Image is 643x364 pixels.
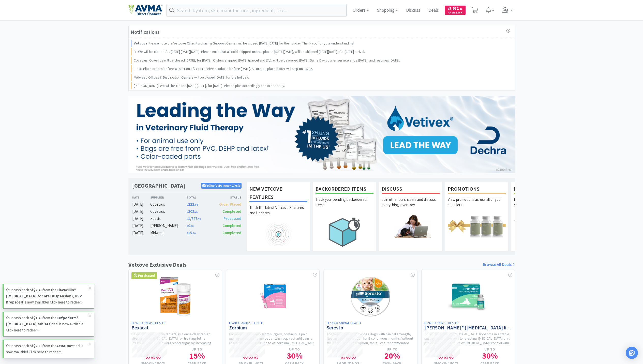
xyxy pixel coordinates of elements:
strong: Vetcove: [134,41,148,45]
span: 1,747 [187,216,201,221]
div: [DATE] [132,230,151,236]
a: [DATE]Midwest$15.00Completed [132,230,242,236]
div: Covetrus [150,201,187,207]
span: $ [187,224,188,228]
a: [DATE]Covetrus$202.25Completed [132,208,242,215]
p: Track your pending backordered items [316,197,373,215]
span: Completed [222,230,241,235]
span: . 25 [194,210,198,214]
span: $ [187,210,188,214]
p: Your cash back of from the deal is now available! Click here to redeem. [6,287,89,305]
h1: Vetcove Exclusive Deals [128,260,187,269]
strong: Clavacillin® ([MEDICAL_DATA] for oral suspension), USP Drops [6,287,82,305]
input: Search by item, sku, manufacturer, ingredient, size... [167,4,347,16]
p: [PERSON_NAME]: We will be closed [DATE][DATE], for [DATE]. Please plan accordingly and order early. [134,83,285,88]
div: Midwest [150,230,187,236]
span: $ [448,7,449,10]
h1: 15 % [175,352,219,360]
p: View promotions across all of your suppliers [448,197,506,215]
span: Order Placed [219,202,241,207]
a: Discuss [404,8,422,13]
p: Track the latest Vetcove Features and Updates [249,205,307,223]
p: Join other purchasers and discuss everything inventory [382,197,440,215]
h4: Up to [468,347,512,352]
span: Completed [222,223,241,228]
div: Open Intercom Messenger [626,347,638,359]
p: Covetrus: Covetrus will be closed [DATE], for [DATE]. Orders shipped [DATE] (parcel and LTL), wil... [134,57,400,63]
a: [DATE]Covetrus$222.64Order Placed [132,201,242,207]
div: [DATE] [132,208,151,215]
img: 6bcff1d5513c4292bcae26201ab6776f.jpg [128,96,515,173]
a: Deals [426,8,441,13]
div: Total [187,195,214,200]
span: 5,612 [448,6,462,11]
h1: Discuss [382,185,440,194]
h1: New Vetcove Features [249,185,307,202]
span: Processed [223,216,241,221]
h3: Notifications [131,28,160,36]
img: hero_backorders.png [316,215,373,249]
h1: 30 % [468,352,512,360]
p: Request free samples on the newest veterinary products [514,197,572,215]
span: 0 [187,223,193,228]
strong: $1.40 [33,315,42,320]
h1: Free Samples [514,185,572,194]
span: $ [187,232,188,235]
p: Please note the Vetcove Clinic Purchasing Support Center will be closed [DATE][DATE] for the holi... [134,40,354,46]
span: $ [187,217,188,221]
a: $5,612.21Cash Back [445,3,466,17]
a: Backordered ItemsTrack your pending backordered items [313,182,376,251]
span: . 50 [197,217,201,221]
h1: Promotions [448,185,506,194]
h4: Up to [370,347,414,352]
span: . 64 [194,203,198,206]
h4: Up to [175,347,219,352]
a: Free SamplesRequest free samples on the newest veterinary products [511,182,575,251]
span: Cash Back [448,11,462,15]
a: PromotionsView promotions across all of your suppliers [445,182,509,251]
h1: 30 % [273,352,317,360]
div: Date [132,195,151,200]
p: Idexx: Place orders before 6:00 ET on 8/27 to receive products before [DATE]. All orders placed a... [134,66,313,71]
h4: Up to [273,347,317,352]
strong: $2.40 [33,287,42,292]
p: Your cash back of from the deal is now available! Click here to redeem. [6,343,89,355]
div: Supplier [150,195,187,200]
div: [DATE] [132,216,151,222]
a: DiscussJoin other purchasers and discuss everything inventory [379,182,442,251]
span: . 00 [190,224,193,228]
a: Browse All Deals [483,261,515,268]
div: Status [214,195,242,200]
div: [DATE] [132,201,151,207]
h1: Backordered Items [316,185,373,194]
div: [PERSON_NAME] [150,223,187,229]
a: [DATE]Zoetis$1,747.50Processed [132,216,242,222]
strong: AYRADIA™ [56,343,73,348]
span: . 21 [459,7,462,10]
strong: $2.80 [33,343,42,348]
p: Midwest: Offices & Distribution Centers will be closed [DATE] for the holiday. [134,74,249,80]
span: 202 [187,209,198,214]
div: Zoetis [150,216,187,222]
span: 15 [187,230,196,235]
a: [DATE][PERSON_NAME]$0.00Completed [132,223,242,229]
p: BI: We will be closed for [DATE] [DATE][DATE]. Please note that all cold-shipped orders placed [D... [134,49,365,54]
h1: [GEOGRAPHIC_DATA] [132,182,185,189]
span: . 00 [192,232,196,235]
img: hero_promotions.png [448,215,506,238]
img: hero_feature_roadmap.png [249,223,307,246]
span: $ [187,203,188,206]
span: 222 [187,202,198,207]
p: Feline VMA Inner Circle [201,183,242,188]
div: [DATE] [132,223,151,229]
p: Your cash back of from the deal is now available! Click here to redeem. [6,315,89,333]
h1: 20 % [370,352,414,360]
a: New Vetcove FeaturesTrack the latest Vetcove Features and Updates [247,182,310,251]
span: Completed [222,209,241,214]
img: hero_discuss.png [382,215,440,238]
img: hero_samples.png [514,215,572,238]
div: Covetrus [150,208,187,215]
img: e4e33dab9f054f5782a47901c742baa9_102.png [128,5,162,16]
